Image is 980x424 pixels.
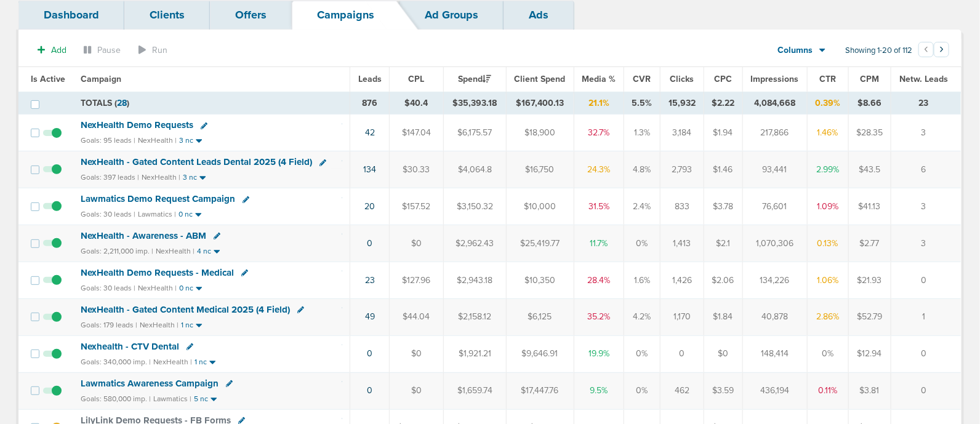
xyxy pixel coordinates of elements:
a: 42 [365,127,375,138]
td: $3,150.32 [443,188,506,225]
a: Campaigns [292,1,400,30]
span: Spend [458,74,491,84]
td: 6 [891,151,962,188]
a: 0 [367,238,372,249]
td: $3.81 [848,372,891,409]
td: $0 [390,372,444,409]
td: $157.52 [390,188,444,225]
td: $12.94 [848,335,891,372]
td: 1.46% [807,114,848,151]
small: NexHealth | [153,358,192,366]
span: Lawmatics Demo Request Campaign [81,193,235,204]
td: $2.77 [848,225,891,262]
td: $4,064.8 [443,151,506,188]
span: NexHealth Demo Requests [81,119,193,130]
a: 134 [363,164,376,175]
td: 3,184 [661,114,704,151]
td: 0 [891,335,962,372]
small: Goals: 95 leads | [81,136,135,145]
small: 5 nc [194,394,208,404]
td: 0.39% [807,92,848,114]
td: $41.13 [848,188,891,225]
ul: Pagination [918,44,949,58]
a: Dashboard [18,1,124,30]
td: 2.86% [807,298,848,335]
td: 1,170 [661,298,704,335]
td: 1.6% [624,262,661,298]
span: Add [51,45,66,55]
a: Ads [504,1,574,30]
a: 23 [365,275,375,286]
a: 49 [365,311,375,322]
td: 1,413 [661,225,704,262]
td: $18,900 [506,114,574,151]
td: 35.2% [574,298,624,335]
small: 0 nc [179,210,193,219]
td: $3.78 [704,188,742,225]
td: $10,000 [506,188,574,225]
small: Lawmatics | [138,210,176,218]
small: Goals: 580,000 imp. | [81,394,151,404]
td: 0% [807,335,848,372]
small: Goals: 397 leads | [81,173,139,182]
td: 23 [891,92,962,114]
span: Clicks [670,74,694,84]
button: Add [31,41,73,59]
td: $2.1 [704,225,742,262]
td: $0 [704,335,742,372]
td: 28.4% [574,262,624,298]
small: 0 nc [179,284,193,293]
td: 3 [891,114,962,151]
td: 9.5% [574,372,624,409]
td: $2.06 [704,262,742,298]
td: 0.11% [807,372,848,409]
span: Is Active [31,74,65,84]
td: 21.1% [574,92,624,114]
td: 4.8% [624,151,661,188]
td: $0 [390,335,444,372]
td: 148,414 [742,335,807,372]
td: $2,943.18 [443,262,506,298]
small: NexHealth | [156,247,195,255]
span: Lawmatics Awareness Campaign [81,378,219,389]
small: NexHealth | [142,173,180,182]
td: $30.33 [390,151,444,188]
td: $16,750 [506,151,574,188]
td: $52.79 [848,298,891,335]
td: $43.5 [848,151,891,188]
td: $44.04 [390,298,444,335]
td: 0% [624,225,661,262]
td: $127.96 [390,262,444,298]
small: 4 nc [197,247,211,256]
td: 1.3% [624,114,661,151]
td: 4,084,668 [742,92,807,114]
td: 462 [661,372,704,409]
td: 24.3% [574,151,624,188]
td: 1.09% [807,188,848,225]
td: $1,659.74 [443,372,506,409]
span: 28 [117,98,127,108]
td: 5.5% [624,92,661,114]
td: 93,441 [742,151,807,188]
td: $3.59 [704,372,742,409]
small: Goals: 340,000 imp. | [81,358,151,367]
a: Ad Groups [400,1,504,30]
td: $9,646.91 [506,335,574,372]
small: NexHealth | [138,136,177,145]
td: $17,447.76 [506,372,574,409]
a: 20 [364,201,375,212]
td: $6,125 [506,298,574,335]
span: Campaign [81,74,121,84]
td: 2.99% [807,151,848,188]
td: 0% [624,372,661,409]
small: 3 nc [179,136,193,145]
td: $10,350 [506,262,574,298]
td: $0 [390,225,444,262]
span: NexHealth Demo Requests - Medical [81,267,234,278]
td: 833 [661,188,704,225]
a: 0 [367,348,372,359]
td: $8.66 [848,92,891,114]
td: 11.7% [574,225,624,262]
span: NexHealth - Awareness - ABM [81,230,206,241]
td: 4.2% [624,298,661,335]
